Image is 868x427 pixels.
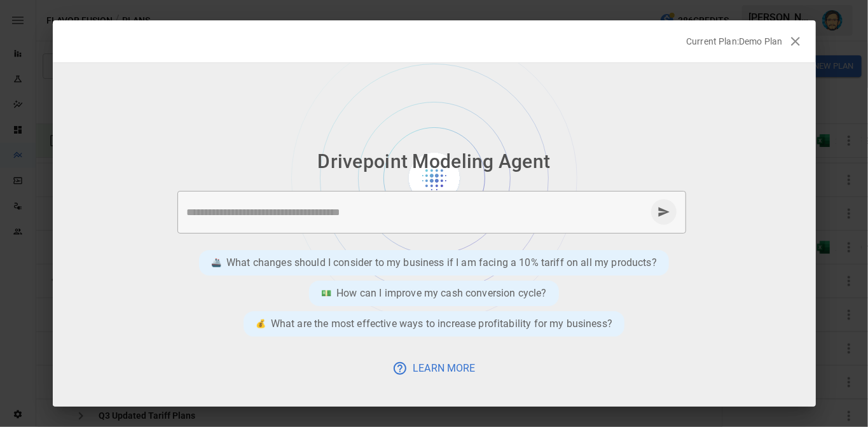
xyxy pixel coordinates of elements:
[686,35,782,48] p: Current Plan: Demo Plan
[271,316,612,332] p: What are the most effective ways to increase profitability for my business?
[383,357,485,379] button: Learn More
[226,255,657,270] p: What changes should I consider to my business if I am facing a 10% tariff on all my products?
[211,255,221,270] div: 🚢
[336,286,546,301] p: How can I improve my cash conversion cycle?
[321,286,331,301] div: 💵
[317,147,550,176] p: Drivepoint Modeling Agent
[256,316,266,332] div: 💰
[291,63,577,321] img: Background
[309,281,558,306] div: 💵How can I improve my cash conversion cycle?
[199,250,669,276] div: 🚢What changes should I consider to my business if I am facing a 10% tariff on all my products?
[413,361,476,376] p: Learn More
[244,311,624,337] div: 💰What are the most effective ways to increase profitability for my business?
